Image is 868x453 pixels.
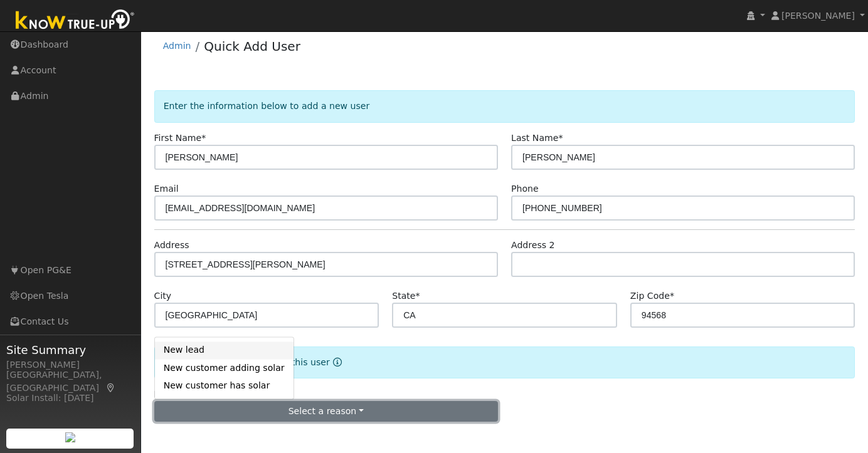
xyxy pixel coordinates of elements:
div: [GEOGRAPHIC_DATA], [GEOGRAPHIC_DATA] [6,368,134,395]
a: Reason for new user [330,357,342,367]
label: Zip Code [630,289,674,303]
a: Quick Add User [204,39,300,54]
a: New customer adding solar [155,359,294,377]
a: New customer has solar [155,377,294,395]
span: Required [415,291,420,301]
img: Know True-Up [9,7,141,35]
span: Required [201,133,206,143]
span: [PERSON_NAME] [781,11,855,21]
label: Phone [511,182,539,195]
label: State [392,289,420,303]
span: Required [670,291,674,301]
span: Site Summary [6,341,134,358]
label: Last Name [511,132,563,145]
div: Enter the information below to add a new user [154,90,855,122]
img: retrieve [65,432,75,442]
label: First Name [154,132,206,145]
span: Required [558,133,563,143]
label: Address [154,239,189,252]
button: Select a reason [154,401,498,422]
label: City [154,289,172,303]
div: [PERSON_NAME] [6,358,134,372]
a: Admin [163,41,191,51]
label: Email [154,182,179,195]
div: Solar Install: [DATE] [6,392,134,405]
div: Select the reason for adding this user [154,346,855,378]
label: Address 2 [511,239,555,252]
a: Map [105,383,117,393]
a: New lead [155,341,294,359]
